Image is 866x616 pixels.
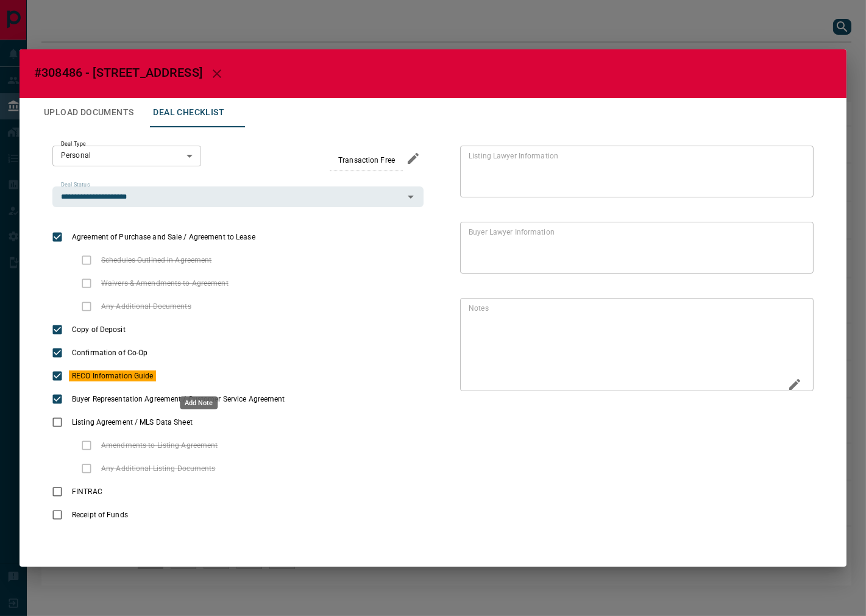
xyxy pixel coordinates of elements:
label: Deal Type [61,140,86,148]
button: Edit [784,374,805,398]
textarea: text field [469,227,800,268]
button: edit [403,148,424,169]
div: Personal [52,146,201,166]
button: Deal Checklist [143,98,234,127]
span: Copy of Deposit [69,324,129,335]
button: Upload Documents [34,98,143,127]
label: Deal Status [61,181,90,189]
span: RECO Information Guide [69,370,156,381]
textarea: text field [469,303,779,386]
span: Any Additional Documents [98,301,194,312]
span: Buyer Representation Agreement / Customer Service Agreement [69,394,288,405]
span: Schedules Outlined in Agreement [98,255,215,266]
button: Open [402,188,419,205]
div: Add Note [180,397,218,409]
textarea: text field [469,150,800,192]
span: FINTRAC [69,486,105,497]
span: Any Additional Listing Documents [98,463,219,474]
span: Agreement of Purchase and Sale / Agreement to Lease [69,232,258,243]
span: Waivers & Amendments to Agreement [98,278,232,289]
span: Listing Agreement / MLS Data Sheet [69,417,196,428]
span: #308486 - [STREET_ADDRESS] [34,65,202,80]
span: Amendments to Listing Agreement [98,440,221,451]
span: Confirmation of Co-Op [69,347,151,358]
span: Receipt of Funds [69,509,131,520]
